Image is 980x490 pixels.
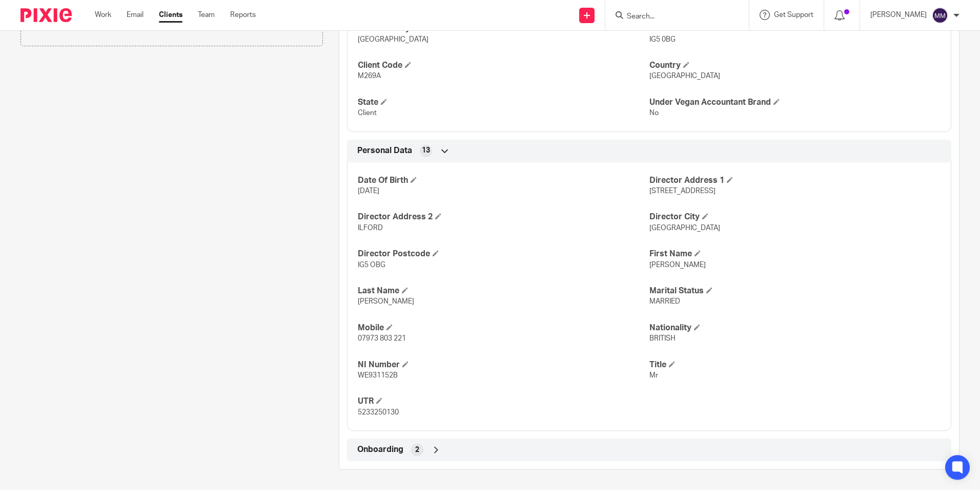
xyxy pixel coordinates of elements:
span: Mr [649,372,658,379]
span: 13 [422,145,430,156]
span: [STREET_ADDRESS] [649,187,716,195]
h4: Date Of Birth [358,175,649,186]
span: [GEOGRAPHIC_DATA] [649,224,720,232]
h4: Mobile [358,323,649,333]
img: Pixie [21,8,72,22]
a: Email [127,10,144,20]
h4: Last Name [358,286,649,296]
h4: NI Number [358,360,649,370]
span: Get Support [774,11,813,18]
h4: First Name [649,249,941,259]
span: IG5 OBG [358,261,385,269]
a: Team [198,10,215,20]
span: 07973 803 221 [358,335,406,342]
span: [PERSON_NAME] [649,261,706,269]
h4: State [358,97,649,108]
span: IG5 0BG [649,36,676,43]
span: Client [358,109,377,117]
span: [PERSON_NAME] [358,298,414,305]
h4: Director Address 2 [358,212,649,222]
h4: Director Postcode [358,249,649,259]
span: WE931152B [358,372,398,379]
h4: Director City [649,212,941,222]
h4: Marital Status [649,286,941,296]
h4: Country [649,60,941,71]
a: Work [95,10,111,20]
img: svg%3E [932,7,948,24]
p: [PERSON_NAME] [870,10,927,20]
h4: Client Code [358,60,649,71]
span: Onboarding [357,444,403,455]
span: Personal Data [357,145,412,156]
span: ILFORD [358,224,383,232]
span: M269A [358,72,381,80]
span: BRITISH [649,335,676,342]
span: MARRIED [649,298,680,305]
a: Reports [230,10,256,20]
span: 5233250130 [358,409,399,416]
span: [DATE] [358,187,379,195]
span: No [649,109,659,117]
h4: UTR [358,396,649,407]
input: Search [626,12,718,22]
h4: Nationality [649,323,941,333]
h4: Title [649,360,941,370]
span: [GEOGRAPHIC_DATA] [649,72,720,80]
span: [GEOGRAPHIC_DATA] [358,36,428,43]
h4: Under Vegan Accountant Brand [649,97,941,108]
span: 2 [415,445,419,455]
a: Clients [159,10,182,20]
h4: Director Address 1 [649,175,941,186]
